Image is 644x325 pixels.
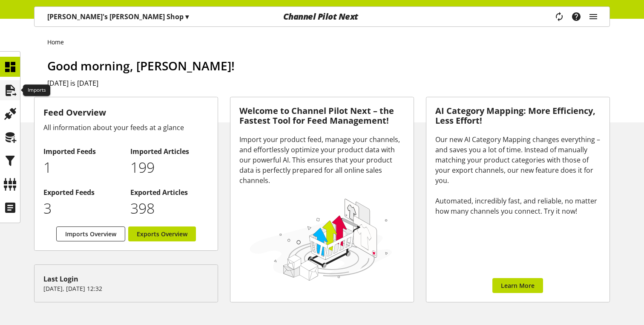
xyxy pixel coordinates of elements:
[185,12,189,21] span: ▾
[43,106,209,119] h3: Feed Overview
[23,84,50,96] div: Imports
[128,226,196,241] a: Exports Overview
[130,187,208,197] h2: Exported Articles
[137,229,187,238] span: Exports Overview
[47,78,610,88] h2: [DATE] is [DATE]
[43,187,121,197] h2: Exported Feeds
[34,6,610,27] nav: main navigation
[239,106,405,125] h3: Welcome to Channel Pilot Next – the Fastest Tool for Feed Management!
[435,134,601,216] div: Our new AI Category Mapping changes everything – and saves you a lot of time. Instead of manually...
[43,197,121,219] p: 3
[47,12,189,22] p: [PERSON_NAME]'s [PERSON_NAME] Shop
[56,226,125,241] a: Imports Overview
[239,134,405,186] div: Import your product feed, manage your channels, and effortlessly optimize your product data with ...
[43,157,121,178] p: 1
[65,229,116,238] span: Imports Overview
[501,281,535,290] span: Learn More
[43,284,209,293] p: [DATE], [DATE] 12:32
[43,122,209,133] div: All information about your feeds at a glance
[130,146,208,157] h2: Imported Articles
[43,146,121,157] h2: Imported Feeds
[130,197,208,219] p: 398
[492,278,543,293] a: Learn More
[248,196,394,282] img: 78e1b9dcff1e8392d83655fcfc870417.svg
[435,106,601,125] h3: AI Category Mapping: More Efficiency, Less Effort!
[43,274,209,284] div: Last Login
[130,157,208,178] p: 199
[47,58,235,74] span: Good morning, [PERSON_NAME]!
